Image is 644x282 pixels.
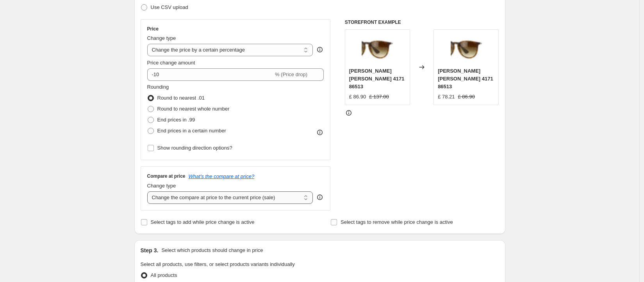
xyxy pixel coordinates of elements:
span: End prices in .99 [157,117,195,123]
h3: Price [147,26,159,32]
p: Select which products should change in price [161,246,263,254]
input: -15 [147,68,273,81]
img: ray-ban-erika-4171-86513-hd-1_80x.jpg [451,34,482,65]
span: % (Price drop) [275,71,307,77]
span: Use CSV upload [151,4,188,10]
button: What's the compare at price? [189,173,255,179]
div: help [316,193,324,201]
span: Rounding [147,84,169,90]
span: Select tags to remove while price change is active [341,219,453,225]
span: All products [151,272,177,278]
span: Show rounding direction options? [157,145,232,151]
span: Change type [147,183,176,189]
h6: STOREFRONT EXAMPLE [345,19,499,25]
h3: Compare at price [147,173,186,179]
span: Select all products, use filters, or select products variants individually [141,261,295,267]
span: £ 78.21 [438,94,455,100]
span: £ 137.00 [369,94,389,100]
img: ray-ban-erika-4171-86513-hd-1_80x.jpg [362,34,393,65]
span: Round to nearest whole number [157,106,230,112]
span: Price change amount [147,60,195,66]
span: £ 86.90 [458,94,475,100]
span: [PERSON_NAME] [PERSON_NAME] 4171 86513 [438,68,493,89]
span: Change type [147,35,176,41]
span: Round to nearest .01 [157,95,205,101]
span: Select tags to add while price change is active [151,219,255,225]
span: [PERSON_NAME] [PERSON_NAME] 4171 86513 [349,68,405,89]
span: £ 86.90 [349,94,366,100]
div: help [316,46,324,54]
h2: Step 3. [141,246,159,254]
span: End prices in a certain number [157,128,226,134]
